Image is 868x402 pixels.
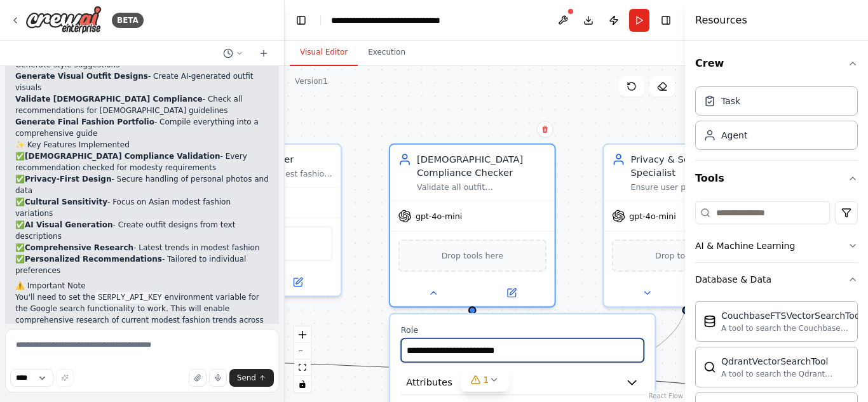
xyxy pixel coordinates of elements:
span: Drop tools here [442,249,503,262]
div: Privacy & Security Specialist [630,152,760,179]
div: [DEMOGRAPHIC_DATA] Compliance Checker [417,152,546,179]
strong: Cultural Sensitivity [25,198,107,206]
h4: Resources [695,13,747,28]
button: AI & Machine Learning [695,229,858,262]
div: React Flow controls [294,326,311,392]
div: BETA [112,13,144,28]
h2: ⚠️ Important Note [15,280,269,291]
strong: Generate Visual Outfit Designs [15,72,148,81]
div: Ensure user privacy and data security throughout the fashion consultation process, implementing p... [630,182,760,193]
strong: Personalized Recommendations [25,255,162,264]
h2: ✨ Key Features Implemented [15,139,269,151]
div: Version 1 [295,76,328,86]
button: Switch to previous chat [218,46,248,61]
div: Fashion ResearcherResearch latest modest fashion trends, seasonal collections, and cultural fashi... [175,144,342,297]
button: Improve this prompt [56,369,74,387]
p: You'll need to set the environment variable for the Google search functionality to work. This wil... [15,291,269,337]
button: toggle interactivity [294,376,311,392]
span: Send [237,373,256,383]
div: Research latest modest fashion trends, seasonal collections, and cultural fashion preferences to ... [203,169,333,180]
div: CouchbaseFTSVectorSearchTool [721,309,862,322]
div: Validate all outfit recommendations and visual designs to ensure they meet [DEMOGRAPHIC_DATA] mod... [417,182,546,193]
button: Send [229,369,274,387]
span: Drop tools here [655,249,717,262]
span: Attributes [406,376,452,389]
span: gpt-4o-mini [629,211,675,222]
button: Open in side panel [473,285,549,301]
button: zoom in [294,326,311,343]
code: SERPLY_API_KEY [95,292,165,304]
div: Fashion Researcher [203,152,333,166]
div: Task [721,95,740,107]
button: Start a new chat [254,46,274,61]
span: 1 [484,373,489,386]
button: Tools [695,161,858,196]
strong: [DEMOGRAPHIC_DATA] Compliance Validation [25,152,220,161]
button: Attributes [401,370,644,395]
button: Visual Editor [290,39,358,66]
button: Hide right sidebar [657,11,675,29]
button: Execution [358,39,416,66]
div: QdrantVectorSearchTool [721,355,850,368]
button: Click to speak your automation idea [209,369,227,387]
li: - Create AI-generated outfit visuals [15,70,269,93]
button: zoom out [294,343,311,359]
img: Logo [25,6,102,34]
nav: breadcrumb [331,14,474,27]
li: - Check all recommendations for [DEMOGRAPHIC_DATA] guidelines [15,93,269,116]
a: React Flow attribution [649,392,683,399]
strong: Generate Final Fashion Portfolio [15,117,154,126]
button: Upload files [189,369,207,387]
img: CouchbaseFTSVectorSearchTool [703,315,716,328]
button: fit view [294,359,311,376]
img: QdrantVectorSearchTool [703,361,716,373]
button: Hide left sidebar [292,11,310,29]
div: [DEMOGRAPHIC_DATA] Compliance CheckerValidate all outfit recommendations and visual designs to en... [389,144,556,308]
button: Crew [695,46,858,81]
div: Privacy & Security SpecialistEnsure user privacy and data security throughout the fashion consult... [602,144,770,308]
strong: Privacy-First Design [25,175,111,184]
div: A tool to search the Qdrant database for relevant information on internal documents. [721,369,850,379]
div: A tool to search the Couchbase database for relevant information on internal documents. [721,323,862,333]
strong: AI Visual Generation [25,220,113,229]
button: 1 [461,368,510,392]
div: AI & Machine Learning [695,239,795,252]
div: Database & Data [695,273,771,286]
button: Database & Data [695,263,858,296]
label: Role [401,325,644,336]
li: - Compile everything into a comprehensive guide [15,116,269,139]
strong: Validate [DEMOGRAPHIC_DATA] Compliance [15,95,203,104]
div: Agent [721,129,747,142]
span: gpt-4o-mini [416,211,462,222]
button: Delete node [537,121,553,138]
button: Open in side panel [260,274,336,290]
strong: Comprehensive Research [25,243,133,252]
div: Crew [695,81,858,160]
p: ✅ - Every recommendation checked for modesty requirements ✅ - Secure handling of personal photos ... [15,151,269,276]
